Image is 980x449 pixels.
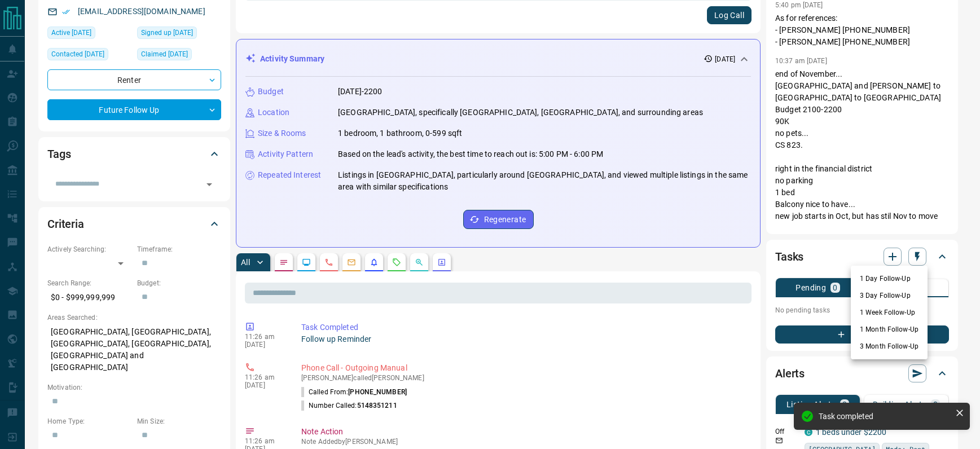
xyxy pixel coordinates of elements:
div: Task completed [819,412,951,421]
li: 1 Day Follow-Up [851,270,928,287]
li: 3 Day Follow-Up [851,287,928,304]
li: 1 Month Follow-Up [851,321,928,338]
li: 3 Month Follow-Up [851,338,928,355]
li: 1 Week Follow-Up [851,304,928,321]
